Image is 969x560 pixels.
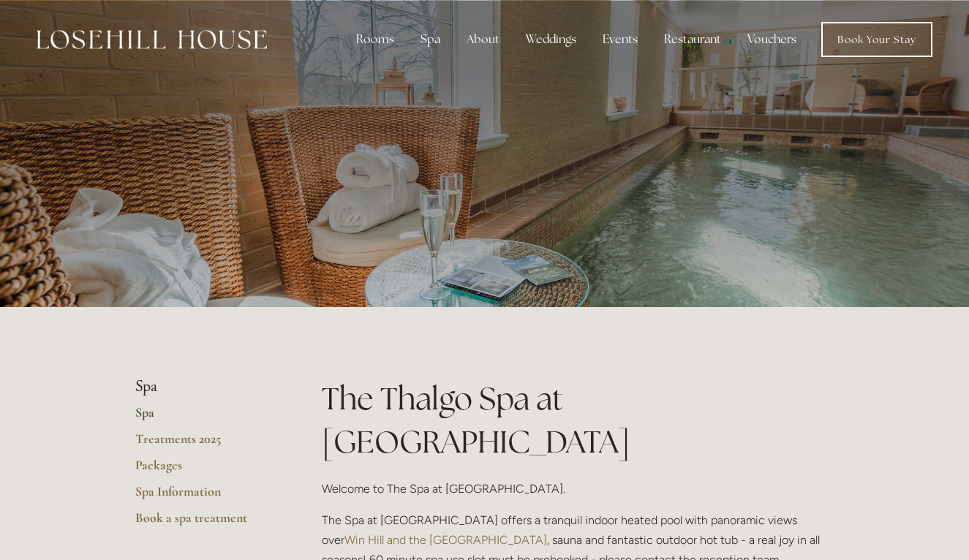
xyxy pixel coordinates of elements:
a: Treatments 2025 [135,431,275,457]
a: Book a spa treatment [135,510,275,536]
li: Spa [135,377,275,396]
p: Welcome to The Spa at [GEOGRAPHIC_DATA]. [322,479,834,499]
a: Spa Information [135,483,275,510]
div: About [455,25,511,54]
div: Rooms [344,25,406,54]
a: Win Hill and the [GEOGRAPHIC_DATA] [344,533,547,547]
h1: The Thalgo Spa at [GEOGRAPHIC_DATA] [322,377,834,463]
a: Spa [135,404,275,431]
div: Restaurant [652,25,733,54]
img: Losehill House [37,30,267,49]
div: Spa [409,25,452,54]
a: Vouchers [736,25,808,54]
div: Events [591,25,649,54]
a: Packages [135,457,275,483]
div: Weddings [514,25,588,54]
a: Book Your Stay [821,22,932,57]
